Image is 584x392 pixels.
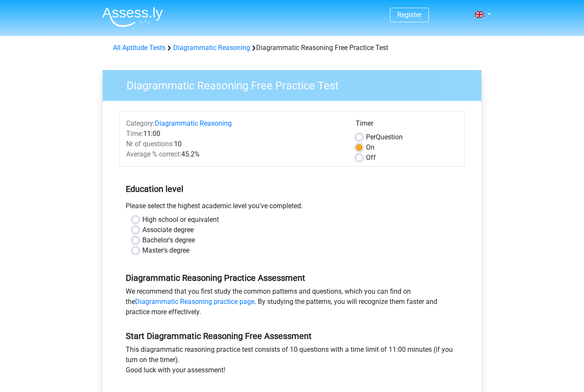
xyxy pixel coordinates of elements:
div: Diagrammatic Reasoning Free Practice Test [109,43,475,53]
span: Per [366,133,376,141]
div: 45.2% [120,149,349,159]
div: Timer [356,118,458,132]
label: On [366,142,375,153]
div: 10 [120,139,349,149]
h5: Diagrammatic Reasoning Practice Assessment [126,273,458,283]
h5: Start Diagrammatic Reasoning Free Assessment [126,331,458,341]
a: All Aptitude Tests [113,44,165,52]
label: Question [366,132,403,142]
span: Nr of questions: [126,140,174,148]
a: Diagrammatic Reasoning [155,119,232,127]
div: 11:00 [120,129,349,139]
a: Register [397,11,422,19]
span: Time: [126,130,143,138]
a: Diagrammatic Reasoning [173,44,250,52]
div: This diagrammatic reasoning practice test consists of 10 questions with a time limit of 11:00 min... [119,345,465,379]
label: Off [366,153,376,163]
img: Assessly [102,7,163,27]
div: Please select the highest academic level you’ve completed. [119,201,465,215]
span: Category: [126,119,155,127]
h5: Education level [126,180,458,197]
label: Bachelor's degree [142,235,195,245]
div: We recommend that you first study the common patterns and questions, which you can find on the . ... [119,286,465,321]
label: Associate degree [142,225,194,235]
h3: Diagrammatic Reasoning Free Practice Test [116,76,475,92]
a: Diagrammatic Reasoning practice page [135,298,254,306]
span: Average % correct: [126,150,181,158]
label: High school or equivalent [142,215,219,225]
label: Master's degree [142,245,189,256]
